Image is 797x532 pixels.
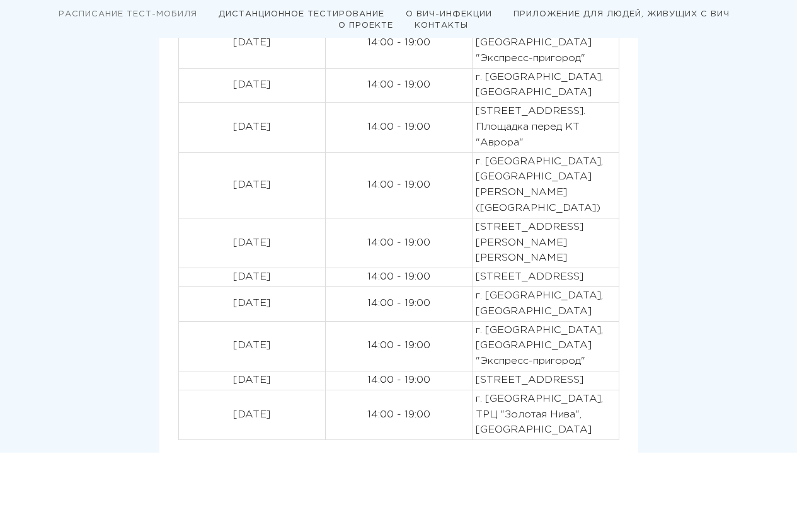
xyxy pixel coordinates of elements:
a: РАСПИСАНИЕ ТЕСТ-МОБИЛЯ [59,11,197,18]
p: [DATE] [182,407,322,423]
p: 14:00 - 19:00 [329,77,469,93]
p: 14:00 - 19:00 [329,338,469,354]
p: [STREET_ADDRESS] [476,373,616,388]
p: г. [GEOGRAPHIC_DATA], [GEOGRAPHIC_DATA][PERSON_NAME] ([GEOGRAPHIC_DATA]) [476,154,616,217]
p: 14:00 - 19:00 [329,235,469,251]
p: г. [GEOGRAPHIC_DATA], [GEOGRAPHIC_DATA] [476,288,616,320]
p: г. [GEOGRAPHIC_DATA], ТРЦ "Золотая Нива", [GEOGRAPHIC_DATA] [476,392,616,438]
p: [STREET_ADDRESS][PERSON_NAME][PERSON_NAME] [476,220,616,266]
p: [DATE] [182,120,322,135]
p: 14:00 - 19:00 [329,120,469,135]
p: [DATE] [182,269,322,285]
p: [DATE] [182,296,322,312]
p: 14:00 - 19:00 [329,296,469,312]
a: О ПРОЕКТЕ [338,22,393,29]
p: г. [GEOGRAPHIC_DATA], [GEOGRAPHIC_DATA] [476,70,616,101]
p: [DATE] [182,77,322,93]
p: г. [GEOGRAPHIC_DATA], [GEOGRAPHIC_DATA] "Экспресс-пригород" [476,20,616,66]
p: 14:00 - 19:00 [329,178,469,193]
p: [DATE] [182,373,322,388]
p: [DATE] [182,35,322,51]
p: [DATE] [182,178,322,193]
a: ПРИЛОЖЕНИЕ ДЛЯ ЛЮДЕЙ, ЖИВУЩИХ С ВИЧ [513,11,730,18]
p: 14:00 - 19:00 [329,35,469,51]
p: [STREET_ADDRESS]. Площадка перед КТ "Аврора" [476,104,616,150]
p: [STREET_ADDRESS] [476,269,616,285]
a: ДИСТАНЦИОННОЕ ТЕСТИРОВАНИЕ [219,11,384,18]
p: 14:00 - 19:00 [329,407,469,423]
p: [DATE] [182,338,322,354]
p: 14:00 - 19:00 [329,269,469,285]
p: г. [GEOGRAPHIC_DATA], [GEOGRAPHIC_DATA] "Экспресс-пригород" [476,323,616,370]
a: О ВИЧ-ИНФЕКЦИИ [406,11,492,18]
a: КОНТАКТЫ [415,22,468,29]
p: 14:00 - 19:00 [329,373,469,388]
p: [DATE] [182,235,322,251]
